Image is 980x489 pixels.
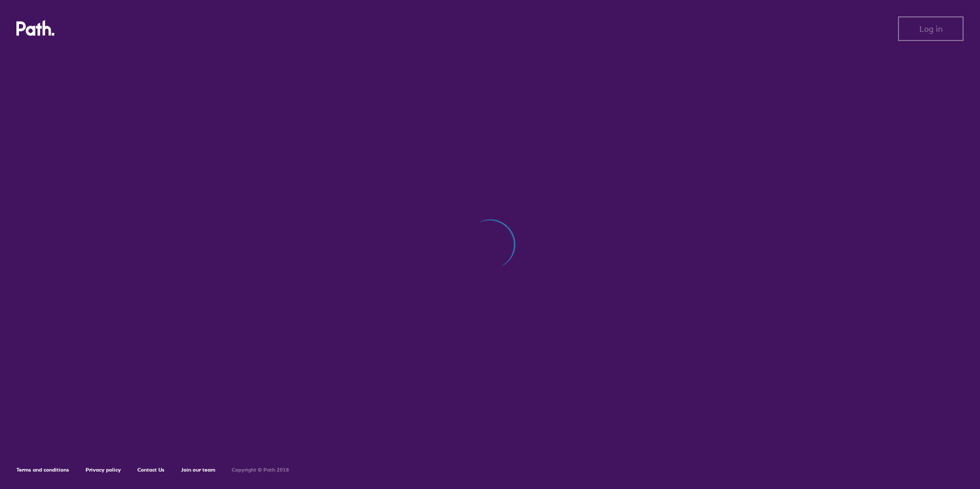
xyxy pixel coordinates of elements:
[137,466,165,473] a: Contact Us
[920,24,943,33] span: Log in
[16,466,69,473] a: Terms and conditions
[232,467,289,473] h6: Copyright © Path 2018
[86,466,121,473] a: Privacy policy
[898,16,964,41] button: Log in
[181,466,215,473] a: Join our team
